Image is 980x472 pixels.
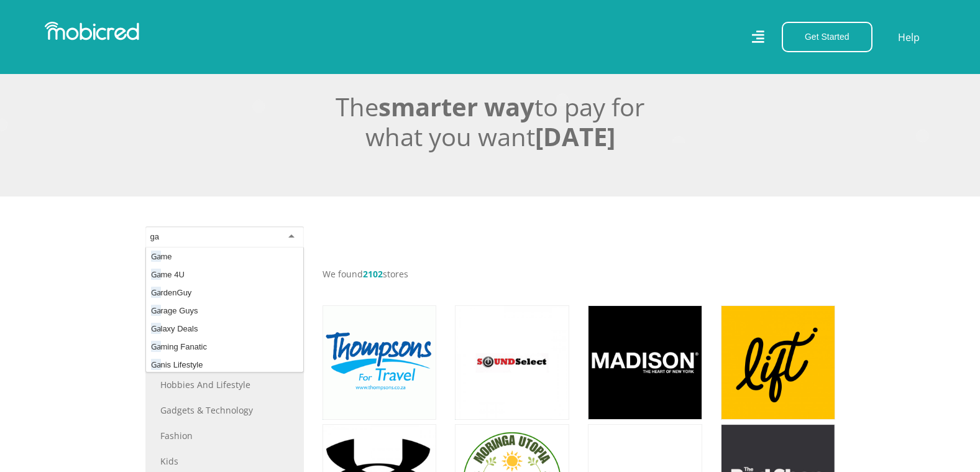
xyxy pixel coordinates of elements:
[151,323,161,334] span: Ga
[897,29,920,45] a: Help
[782,22,872,52] button: Get Started
[151,341,161,352] span: Ga
[151,287,161,298] span: Ga
[146,266,303,284] div: me 4U
[146,284,303,302] div: rdenGuy
[363,268,383,280] span: 2102
[160,455,289,468] a: Kids
[146,302,303,320] div: rage Guys
[151,305,161,316] span: Ga
[323,267,835,280] p: We found stores
[45,22,139,40] img: Mobicred
[150,231,162,243] input: Search for a store...
[160,404,289,417] a: Gadgets & Technology
[151,251,161,262] span: Ga
[160,429,289,442] a: Fashion
[146,356,303,374] div: nis Lifestyle
[146,320,303,338] div: laxy Deals
[146,248,303,266] div: me
[160,378,289,391] a: Hobbies and Lifestyle
[145,92,835,152] h2: The to pay for what you want
[151,359,161,370] span: Ga
[151,269,161,280] span: Ga
[146,338,303,356] div: ming Fanatic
